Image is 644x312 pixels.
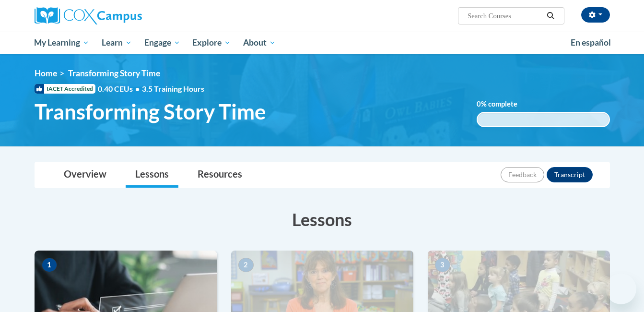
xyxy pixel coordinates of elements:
[68,68,160,78] span: Transforming Story Time
[467,10,543,22] input: Search Courses
[243,37,276,48] span: About
[188,162,252,188] a: Resources
[35,68,57,78] a: Home
[564,33,617,53] a: En español
[102,37,132,48] span: Learn
[98,84,142,94] span: 0.40 CEUs
[477,99,532,109] label: % complete
[144,37,180,48] span: Engage
[192,37,231,48] span: Explore
[20,32,624,54] div: Main menu
[435,258,450,272] span: 3
[34,37,89,48] span: My Learning
[35,7,142,24] img: Cox Campus
[42,258,57,272] span: 1
[547,167,593,182] button: Transcript
[138,32,187,54] a: Engage
[35,7,217,24] a: Cox Campus
[238,258,254,272] span: 2
[54,162,116,188] a: Overview
[543,10,558,22] button: Search
[135,84,140,93] span: •
[606,274,636,304] iframe: Button to launch messaging window
[142,84,204,93] span: 3.5 Training Hours
[581,7,610,23] button: Account Settings
[126,162,178,188] a: Lessons
[237,32,282,54] a: About
[501,167,544,182] button: Feedback
[186,32,237,54] a: Explore
[477,100,481,108] span: 0
[28,32,96,54] a: My Learning
[35,99,266,124] span: Transforming Story Time
[35,207,610,231] h3: Lessons
[571,37,611,48] span: En español
[95,32,138,54] a: Learn
[35,84,95,94] span: IACET Accredited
